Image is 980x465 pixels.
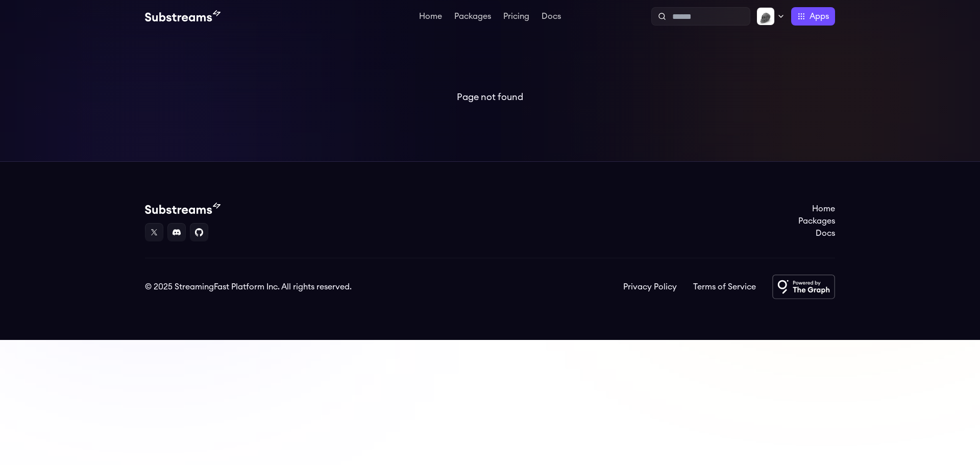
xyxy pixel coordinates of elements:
[501,12,531,22] a: Pricing
[693,281,756,293] a: Terms of Service
[417,12,444,22] a: Home
[756,7,775,26] img: Profile
[772,275,835,299] img: Powered by The Graph
[145,10,220,22] img: Substream's logo
[798,227,835,239] a: Docs
[540,12,563,22] a: Docs
[798,215,835,227] a: Packages
[623,281,677,293] a: Privacy Policy
[810,10,829,22] span: Apps
[457,90,523,104] p: Page not found
[452,12,493,22] a: Packages
[145,203,220,215] img: Substream's logo
[798,203,835,215] a: Home
[145,281,352,293] div: © 2025 StreamingFast Platform Inc. All rights reserved.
